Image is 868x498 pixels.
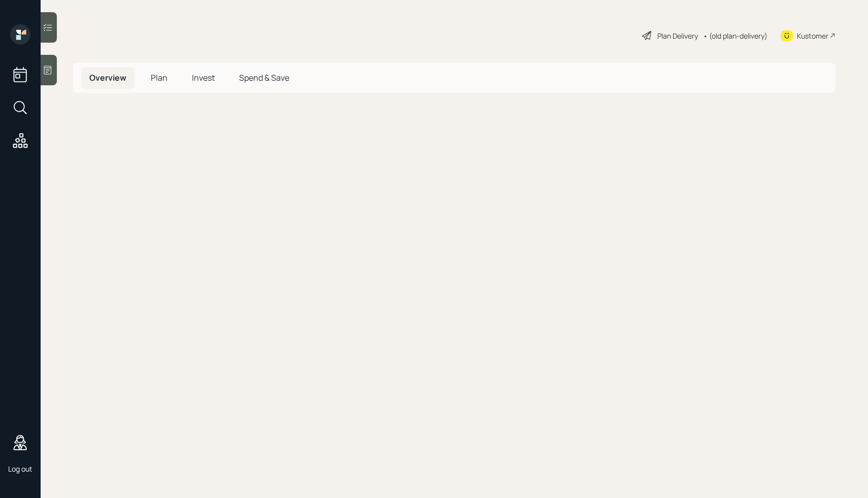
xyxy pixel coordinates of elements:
[657,30,698,41] div: Plan Delivery
[239,72,289,83] span: Spend & Save
[703,30,767,41] div: • (old plan-delivery)
[89,72,126,83] span: Overview
[192,72,215,83] span: Invest
[797,30,828,41] div: Kustomer
[8,464,32,474] div: Log out
[151,72,168,83] span: Plan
